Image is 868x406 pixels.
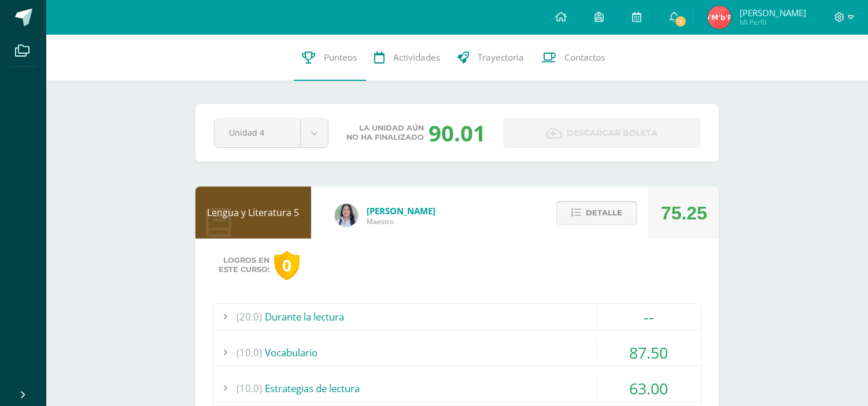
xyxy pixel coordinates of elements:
a: Unidad 4 [215,119,328,147]
div: Lengua y Literatura 5 [195,187,311,239]
span: [PERSON_NAME] [740,7,806,18]
div: 0 [274,251,300,280]
a: Punteos [294,35,366,81]
div: 63.00 [597,375,701,401]
button: Detalle [556,201,637,225]
span: Contactos [565,51,605,64]
span: (10.0) [237,375,262,401]
div: 87.50 [597,340,701,366]
span: (10.0) [237,340,262,366]
div: 75.25 [661,187,707,239]
span: Mi Perfil [740,17,806,27]
span: [PERSON_NAME] [367,205,435,217]
div: Durante la lectura [213,304,701,330]
div: 90.01 [429,118,486,148]
a: Trayectoria [449,35,533,81]
span: Unidad 4 [229,119,286,146]
div: -- [597,304,701,330]
div: Estrategias de lectura [213,375,701,401]
span: Descargar boleta [567,119,658,147]
span: 1 [674,15,687,28]
span: Trayectoria [478,51,525,64]
img: df6a3bad71d85cf97c4a6d1acf904499.png [335,204,358,227]
img: ca3c5678045a47df34288d126a1d4061.png [708,6,731,29]
span: (20.0) [237,304,262,330]
span: Detalle [586,202,622,224]
span: La unidad aún no ha finalizado [346,124,424,142]
span: Punteos [324,51,357,64]
a: Contactos [533,35,614,81]
span: Maestro [367,217,435,226]
span: Logros en este curso: [219,256,269,274]
span: Actividades [394,51,441,64]
div: Vocabulario [213,340,701,366]
a: Actividades [366,35,449,81]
